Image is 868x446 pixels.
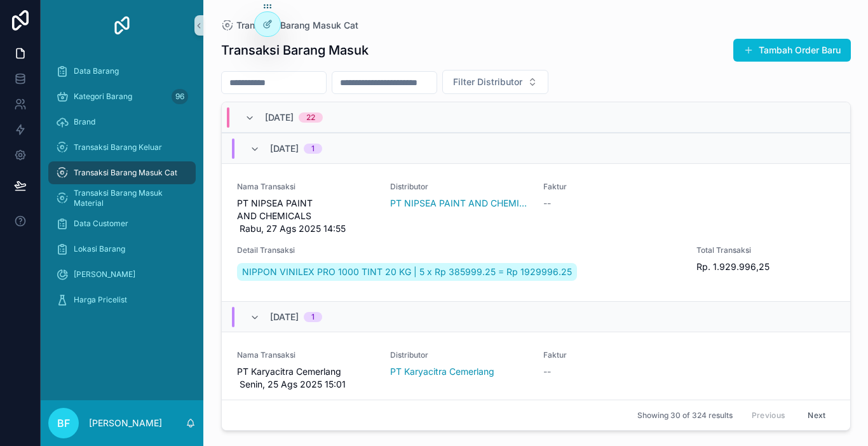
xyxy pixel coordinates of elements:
[89,417,162,429] p: [PERSON_NAME]
[48,288,196,311] a: Harga Pricelist
[48,161,196,184] a: Transaksi Barang Masuk Cat
[637,410,733,421] span: Showing 30 of 324 results
[453,76,522,88] span: Filter Distributor
[237,182,375,192] span: Nama Transaksi
[237,197,375,235] span: PT NIPSEA PAINT AND CHEMICALS Rabu, 27 Ags 2025 14:55
[543,365,551,378] span: --
[74,66,119,76] span: Data Barang
[311,312,315,322] div: 1
[237,365,375,391] span: PT Karyacitra Cemerlang Senin, 25 Ags 2025 15:01
[48,187,196,210] a: Transaksi Barang Masuk Material
[74,244,125,254] span: Lokasi Barang
[543,197,551,210] span: --
[112,15,132,36] img: App logo
[222,163,850,301] a: Nama TransaksiPT NIPSEA PAINT AND CHEMICALS Rabu, 27 Ags 2025 14:55DistributorPT NIPSEA PAINT AND...
[696,260,834,273] span: Rp. 1.929.996,25
[74,142,162,152] span: Transaksi Barang Keluar
[48,212,196,235] a: Data Customer
[696,245,834,255] span: Total Transaksi
[442,70,548,94] button: Select Button
[543,182,681,192] span: Faktur
[270,142,299,155] span: [DATE]
[265,111,294,124] span: [DATE]
[74,295,127,305] span: Harga Pricelist
[41,51,203,328] div: scrollable content
[57,416,70,431] span: BF
[221,19,358,32] a: Transaksi Barang Masuk Cat
[236,19,358,32] span: Transaksi Barang Masuk Cat
[237,263,577,281] a: NIPPON VINILEX PRO 1000 TINT 20 KG | 5 x Rp 385999.25 = Rp 1929996.25
[74,91,132,102] span: Kategori Barang
[48,111,196,133] a: Brand
[237,245,682,255] span: Detail Transaksi
[799,405,834,425] button: Next
[74,219,128,229] span: Data Customer
[172,89,188,104] div: 96
[270,311,299,323] span: [DATE]
[48,60,196,83] a: Data Barang
[733,39,851,62] button: Tambah Order Baru
[390,197,528,210] a: PT NIPSEA PAINT AND CHEMICALS
[390,182,528,192] span: Distributor
[390,365,494,378] a: PT Karyacitra Cemerlang
[74,269,135,280] span: [PERSON_NAME]
[48,263,196,286] a: [PERSON_NAME]
[242,266,572,278] span: NIPPON VINILEX PRO 1000 TINT 20 KG | 5 x Rp 385999.25 = Rp 1929996.25
[221,41,369,59] h1: Transaksi Barang Masuk
[48,136,196,159] a: Transaksi Barang Keluar
[74,168,177,178] span: Transaksi Barang Masuk Cat
[306,112,315,123] div: 22
[48,238,196,260] a: Lokasi Barang
[311,144,315,154] div: 1
[74,117,95,127] span: Brand
[74,188,183,208] span: Transaksi Barang Masuk Material
[237,350,375,360] span: Nama Transaksi
[390,350,528,360] span: Distributor
[543,350,681,360] span: Faktur
[48,85,196,108] a: Kategori Barang96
